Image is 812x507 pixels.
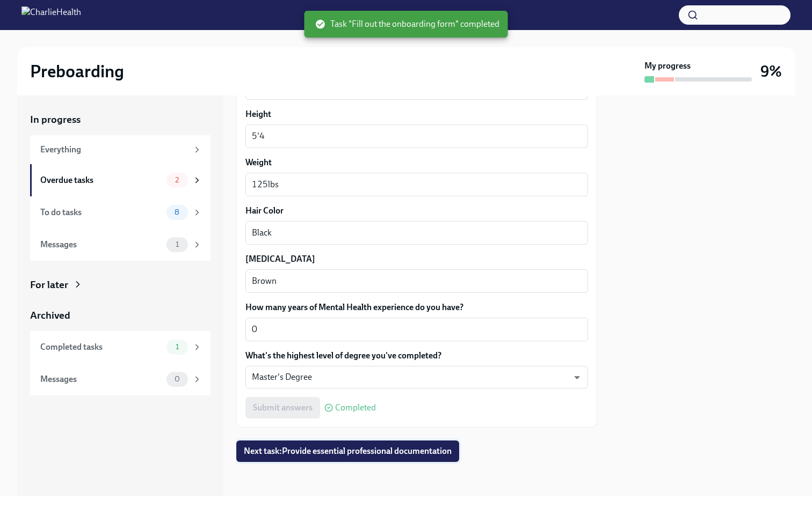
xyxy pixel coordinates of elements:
[40,207,162,218] div: To do tasks
[40,239,162,251] div: Messages
[244,446,452,457] span: Next task : Provide essential professional documentation
[30,363,211,395] a: Messages0
[169,176,185,184] span: 2
[252,323,582,336] textarea: 0
[40,174,162,186] div: Overdue tasks
[40,373,162,385] div: Messages
[760,62,782,81] h3: 9%
[245,205,588,217] label: Hair Color
[169,240,185,248] span: 1
[30,164,211,196] a: Overdue tasks2
[169,343,185,351] span: 1
[30,229,211,261] a: Messages1
[252,130,582,143] textarea: 5'4
[245,108,588,120] label: Height
[168,208,186,216] span: 8
[252,226,582,239] textarea: Black
[245,350,588,362] label: What's the highest level of degree you've completed?
[30,196,211,229] a: To do tasks8
[40,144,188,156] div: Everything
[644,60,691,72] strong: My progress
[30,278,211,292] a: For later
[30,278,68,292] div: For later
[30,61,124,82] h2: Preboarding
[252,275,582,288] textarea: Brown
[30,308,211,322] a: Archived
[335,403,376,412] span: Completed
[30,331,211,363] a: Completed tasks1
[315,18,499,30] span: Task "Fill out the onboarding form" completed
[245,366,588,388] div: Master's Degree
[40,341,162,353] div: Completed tasks
[30,113,211,127] a: In progress
[245,253,588,265] label: [MEDICAL_DATA]
[168,375,186,383] span: 0
[30,135,211,164] a: Everything
[245,157,588,168] label: Weight
[21,6,81,24] img: CharlieHealth
[236,440,459,462] button: Next task:Provide essential professional documentation
[252,178,582,191] textarea: 125lbs
[245,302,588,313] label: How many years of Mental Health experience do you have?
